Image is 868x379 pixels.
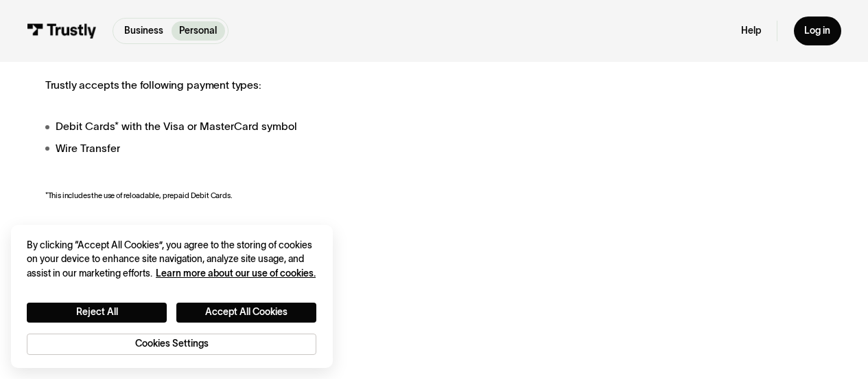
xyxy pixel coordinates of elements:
p: Personal [179,24,217,39]
div: By clicking “Accept All Cookies”, you agree to the storing of cookies on your device to enhance s... [27,239,316,281]
button: Cookies Settings [27,334,316,355]
a: Log in [794,17,841,45]
li: Wire Transfer [45,140,546,156]
p: Business [124,24,163,39]
a: Business [116,21,171,41]
span: *This includes the use of reloadable, prepaid Debit Cards. [45,191,233,199]
button: Reject All [27,303,167,323]
div: Cookie banner [11,225,333,368]
a: Personal [172,21,225,41]
li: Debit Cards* with the Visa or MasterCard symbol [45,118,546,134]
p: Trustly accepts the following payment types: [45,79,546,92]
a: More information about your privacy, opens in a new tab [156,268,316,279]
a: Help [741,25,761,37]
div: Log in [804,25,830,37]
img: Trustly Logo [27,23,97,38]
div: Privacy [27,239,316,355]
button: Accept All Cookies [176,303,316,323]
